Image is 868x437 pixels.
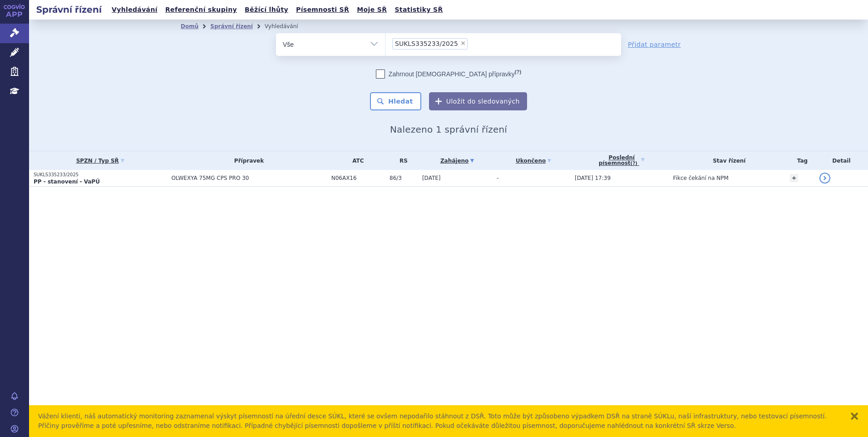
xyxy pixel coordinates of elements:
button: Uložit do sledovaných [429,92,527,110]
th: Detail [815,151,868,170]
a: SPZN / Typ SŘ [34,154,167,167]
a: Ukončeno [497,154,570,167]
a: + [790,174,798,182]
span: SUKLS335233/2025 [395,40,458,47]
a: detail [819,173,830,184]
li: Vyhledávání [265,20,310,33]
span: [DATE] [422,175,441,181]
button: Hledat [370,92,421,110]
span: [DATE] 17:39 [575,175,611,181]
a: Vyhledávání [109,4,160,16]
div: Vážení klienti, náš automatický monitoring zaznamenal výskyt písemností na úřední desce SÚKL, kte... [38,412,841,431]
span: N06AX16 [331,175,385,181]
p: SUKLS335233/2025 [34,172,167,178]
a: Poslednípísemnost(?) [575,151,669,170]
button: zavřít [850,412,859,421]
th: RS [385,151,418,170]
abbr: (?) [631,161,637,166]
span: Nalezeno 1 správní řízení [390,124,507,135]
a: Správní řízení [210,23,253,30]
abbr: (?) [515,69,521,75]
h2: Správní řízení [29,3,109,16]
input: SUKLS335233/2025 [470,38,475,49]
span: 86/3 [390,175,418,181]
a: Běžící lhůty [242,4,291,16]
th: Tag [785,151,815,170]
span: OLWEXYA 75MG CPS PRO 30 [171,175,326,181]
span: - [497,175,498,181]
a: Moje SŘ [354,4,390,16]
th: Stav řízení [669,151,785,170]
a: Písemnosti SŘ [293,4,352,16]
span: × [460,40,466,46]
th: ATC [327,151,385,170]
a: Zahájeno [422,154,492,167]
a: Referenční skupiny [163,4,240,16]
label: Zahrnout [DEMOGRAPHIC_DATA] přípravky [376,70,521,79]
strong: PP - stanovení - VaPÚ [34,179,100,185]
th: Přípravek [167,151,326,170]
a: Domů [181,23,198,30]
span: Fikce čekání na NPM [673,175,729,181]
a: Přidat parametr [628,40,681,49]
a: Statistiky SŘ [392,4,445,16]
